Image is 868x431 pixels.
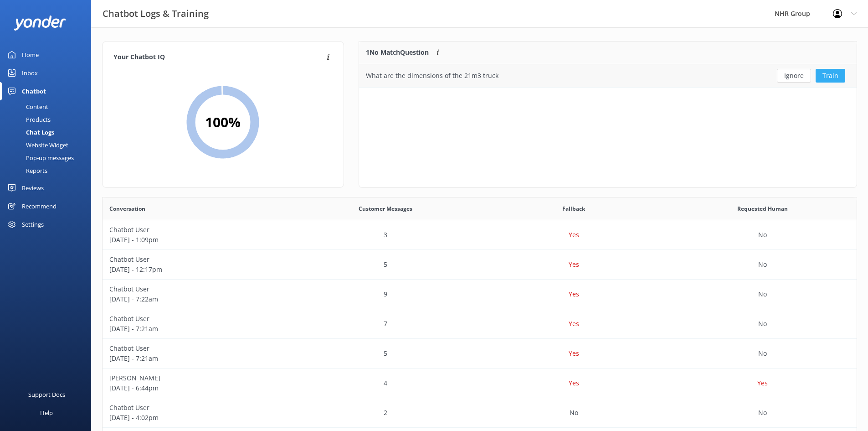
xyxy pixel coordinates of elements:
[384,230,387,240] p: 3
[109,343,284,353] p: Chatbot User
[570,408,578,418] p: No
[109,324,284,334] p: [DATE] - 7:21am
[5,139,91,151] a: Website Widget
[109,225,284,235] p: Chatbot User
[758,348,767,358] p: No
[103,250,857,280] div: row
[14,16,66,31] img: yonder-white-logo.png
[359,204,412,213] span: Customer Messages
[359,64,857,87] div: grid
[5,151,74,164] div: Pop-up messages
[22,215,44,234] div: Settings
[5,100,48,113] div: Content
[5,113,51,126] div: Products
[109,353,284,363] p: [DATE] - 7:21am
[569,319,579,329] p: Yes
[758,289,767,299] p: No
[109,383,284,393] p: [DATE] - 6:44pm
[569,378,579,388] p: Yes
[103,339,857,369] div: row
[109,413,284,423] p: [DATE] - 4:02pm
[5,164,47,177] div: Reports
[384,289,387,299] p: 9
[777,69,811,83] button: Ignore
[758,260,767,270] p: No
[366,71,498,81] div: What are the dimensions of the 21m3 truck
[109,235,284,245] p: [DATE] - 1:09pm
[5,126,91,139] a: Chat Logs
[103,309,857,339] div: row
[22,64,38,82] div: Inbox
[384,260,387,270] p: 5
[103,220,857,250] div: row
[757,378,768,388] p: Yes
[109,373,284,383] p: [PERSON_NAME]
[758,319,767,329] p: No
[5,100,91,113] a: Content
[103,369,857,398] div: row
[5,151,91,164] a: Pop-up messages
[569,348,579,358] p: Yes
[569,289,579,299] p: Yes
[816,69,845,83] button: Train
[384,378,387,388] p: 4
[103,398,857,428] div: row
[109,284,284,294] p: Chatbot User
[737,204,788,213] span: Requested Human
[22,197,56,215] div: Recommend
[384,408,387,418] p: 2
[22,46,39,64] div: Home
[109,314,284,324] p: Chatbot User
[22,82,46,100] div: Chatbot
[113,52,324,62] h4: Your Chatbot IQ
[5,164,91,177] a: Reports
[384,319,387,329] p: 7
[103,6,209,21] h3: Chatbot Logs & Training
[103,280,857,309] div: row
[569,260,579,270] p: Yes
[359,64,857,87] div: row
[384,348,387,358] p: 5
[569,230,579,240] p: Yes
[109,403,284,413] p: Chatbot User
[109,204,145,213] span: Conversation
[205,111,241,133] h2: 100 %
[562,204,585,213] span: Fallback
[109,254,284,265] p: Chatbot User
[5,113,91,126] a: Products
[5,139,68,151] div: Website Widget
[758,408,767,418] p: No
[109,265,284,275] p: [DATE] - 12:17pm
[40,404,53,422] div: Help
[109,294,284,304] p: [DATE] - 7:22am
[5,126,54,139] div: Chat Logs
[22,179,44,197] div: Reviews
[28,385,65,404] div: Support Docs
[758,230,767,240] p: No
[366,47,429,57] p: 1 No Match Question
